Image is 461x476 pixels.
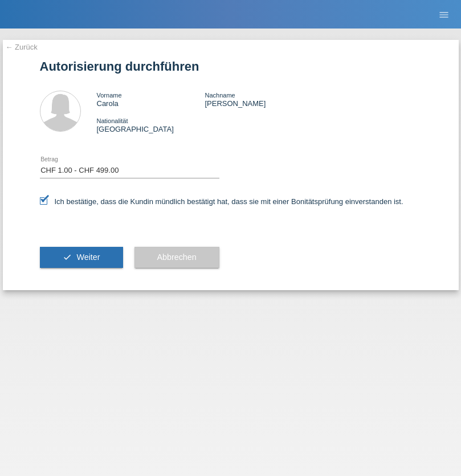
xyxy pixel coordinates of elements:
[205,91,313,108] div: [PERSON_NAME]
[76,253,100,262] span: Weiter
[134,247,219,268] button: Abbrechen
[157,253,197,262] span: Abbrechen
[6,43,38,51] a: ← Zurück
[97,116,205,133] div: [GEOGRAPHIC_DATA]
[40,247,123,268] button: check Weiter
[97,91,205,108] div: Carola
[40,197,403,206] label: Ich bestätige, dass die Kundin mündlich bestätigt hat, dass sie mit einer Bonitätsprüfung einvers...
[433,11,455,18] a: menu
[438,9,450,21] i: menu
[63,253,72,262] i: check
[97,92,122,99] span: Vorname
[40,59,422,74] h1: Autorisierung durchführen
[205,92,235,99] span: Nachname
[97,117,128,124] span: Nationalität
